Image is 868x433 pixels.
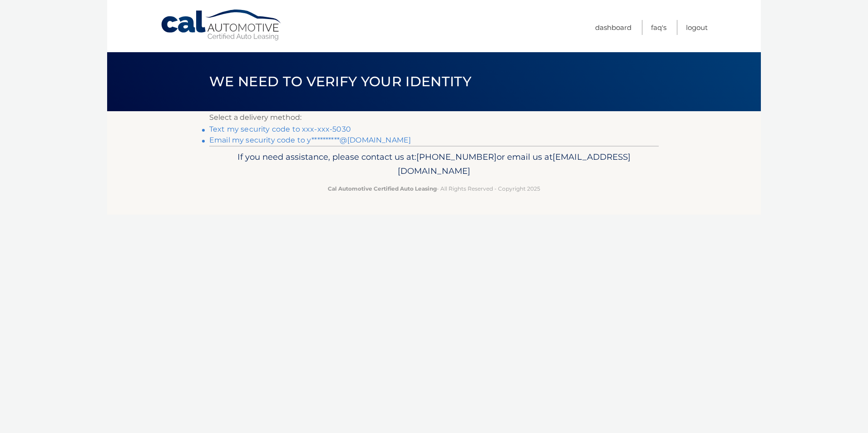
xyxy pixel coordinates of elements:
[215,150,653,179] p: If you need assistance, please contact us at: or email us at
[209,73,471,90] span: We need to verify your identity
[209,136,411,144] a: Email my security code to y**********@[DOMAIN_NAME]
[209,111,659,124] p: Select a delivery method:
[328,185,437,192] strong: Cal Automotive Certified Auto Leasing
[160,9,283,41] a: Cal Automotive
[215,184,653,193] p: - All Rights Reserved - Copyright 2025
[686,20,708,35] a: Logout
[651,20,666,35] a: FAQ's
[595,20,631,35] a: Dashboard
[416,152,497,162] span: [PHONE_NUMBER]
[209,125,351,133] a: Text my security code to xxx-xxx-5030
